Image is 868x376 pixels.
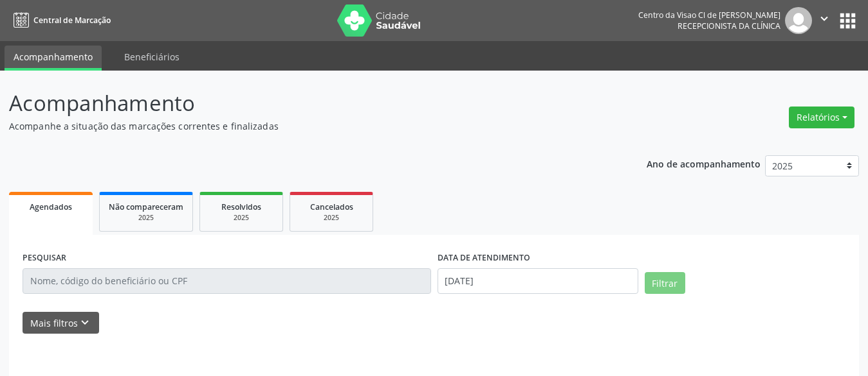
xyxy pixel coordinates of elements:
p: Acompanhamento [9,87,604,119]
span: Não compareceram [109,201,183,212]
input: Nome, código do beneficiário ou CPF [23,268,431,294]
div: 2025 [209,213,273,223]
a: Beneficiários [115,46,189,68]
p: Acompanhe a situação das marcações correntes e finalizadas [9,119,604,133]
div: 2025 [109,213,183,223]
input: Selecione um intervalo [438,268,638,294]
a: Central de Marcação [9,10,111,31]
label: PESQUISAR [23,248,66,268]
p: Ano de acompanhamento [647,155,761,171]
button: apps [836,10,859,32]
a: Acompanhamento [5,46,102,71]
span: Recepcionista da clínica [678,21,780,31]
label: DATA DE ATENDIMENTO [438,248,530,268]
span: Resolvidos [221,201,261,212]
button: Filtrar [645,272,685,294]
button: Mais filtroskeyboard_arrow_down [23,312,99,334]
button:  [812,7,836,34]
button: Relatórios [789,107,854,128]
span: Agendados [30,201,72,212]
img: img [785,7,812,34]
div: Centro da Visao Cl de [PERSON_NAME] [638,10,780,21]
span: Cancelados [310,201,353,212]
div: 2025 [299,213,364,223]
i: keyboard_arrow_down [78,316,92,330]
span: Central de Marcação [33,15,111,26]
i:  [817,12,831,26]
